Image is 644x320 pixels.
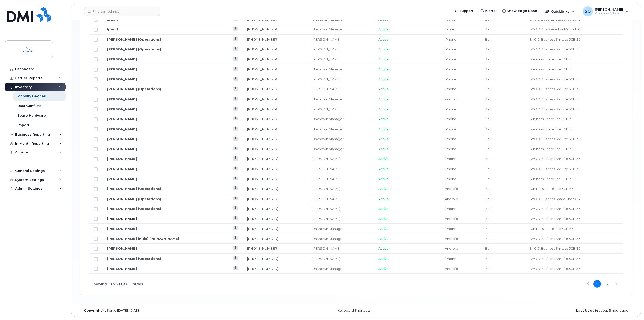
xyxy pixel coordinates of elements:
[485,117,491,121] span: Bell
[312,167,369,171] div: [PERSON_NAME]
[485,87,491,91] span: Bell
[233,107,238,111] a: View Last Bill
[378,117,389,121] span: Active
[551,9,569,13] span: Quicklinks
[593,280,601,288] button: Page 1
[312,137,369,141] div: Unknown Manager
[529,77,580,81] span: BYOD Business Shr Lite 5GB 36
[247,17,278,21] a: [PHONE_NUMBER]
[233,226,238,230] a: View Last Bill
[247,167,278,171] a: [PHONE_NUMBER]
[529,167,580,171] span: BYOD Business Shr Lite 5GB 36
[378,87,389,91] span: Active
[579,6,632,16] div: Stephen Glauser
[445,237,458,241] span: Android
[485,207,491,211] span: Bell
[337,309,370,312] a: Keyboard Shortcuts
[312,226,369,231] div: Unknown Manager
[84,309,102,312] strong: Copyright
[312,216,369,221] div: [PERSON_NAME]
[445,246,458,250] span: Android
[247,147,278,151] a: [PHONE_NUMBER]
[529,147,573,151] span: Business Share Lite 5GB 36
[378,77,389,81] span: Active
[91,280,143,288] span: Showing 1 To 50 Of 61 Entries
[233,147,238,150] a: View Last Bill
[247,107,278,111] a: [PHONE_NUMBER]
[107,17,118,21] a: Ipad 1
[529,67,573,71] span: Business Share Lite 5GB 36
[247,97,278,101] a: [PHONE_NUMBER]
[378,167,389,171] span: Active
[529,107,580,111] span: BYOD Business Shr Lite 5GB 36
[312,77,369,82] div: [PERSON_NAME]
[312,246,369,251] div: [PERSON_NAME]
[485,8,495,13] span: Alerts
[378,137,389,141] span: Active
[445,77,457,81] span: iPhone
[247,77,278,81] a: [PHONE_NUMBER]
[107,87,161,91] a: [PERSON_NAME] (Operations)
[576,309,598,312] strong: Last Update
[107,127,137,131] a: [PERSON_NAME]
[485,17,491,21] span: Bell
[595,7,623,11] span: [PERSON_NAME]
[312,127,369,132] div: Unknown Manager
[233,186,238,190] a: View Last Bill
[312,107,369,112] div: [PERSON_NAME]
[312,177,369,181] div: [PERSON_NAME]
[445,117,457,121] span: iPhone
[312,256,369,261] div: [PERSON_NAME]
[529,37,580,41] span: BYOD Business Shr Lite 5GB 36
[233,137,238,140] a: View Last Bill
[247,157,278,161] a: [PHONE_NUMBER]
[312,97,369,102] div: Unknown Manager
[312,197,369,201] div: [PERSON_NAME]
[529,117,573,121] span: Business Share Lite 5GB 36
[485,217,491,221] span: Bell
[445,267,458,271] span: Android
[595,11,623,15] span: Wireless Admin
[529,207,580,211] span: BYOD Business Shr Lite 5GB 36
[445,27,455,31] span: Tablet
[247,237,278,241] a: [PHONE_NUMBER]
[312,57,369,62] div: [PERSON_NAME]
[233,256,238,260] a: View Last Bill
[529,87,580,91] span: BYOD Business Shr Lite 5GB 36
[247,47,278,51] a: [PHONE_NUMBER]
[378,97,389,101] span: Active
[107,257,161,261] a: [PERSON_NAME] (Operations)
[541,6,578,16] div: Quicklinks
[107,246,137,250] a: [PERSON_NAME]
[485,227,491,231] span: Bell
[485,97,491,101] span: Bell
[529,137,580,141] span: BYOD Business Shr Lite 5GB 36
[378,177,389,181] span: Active
[378,246,389,250] span: Active
[233,47,238,51] a: View Last Bill
[499,6,541,16] a: Knowledge Base
[247,27,278,31] a: [PHONE_NUMBER]
[247,177,278,181] a: [PHONE_NUMBER]
[477,6,499,16] a: Alerts
[378,217,389,221] span: Active
[378,207,389,211] span: Active
[445,67,457,71] span: iPhone
[485,257,491,261] span: Bell
[445,37,457,41] span: iPhone
[529,267,580,271] span: BYOD Business Shr Lite 5GB 36
[107,157,137,161] a: [PERSON_NAME]
[107,267,137,271] a: [PERSON_NAME]
[378,27,389,31] span: Active
[107,167,137,171] a: [PERSON_NAME]
[445,197,458,201] span: Android
[445,137,457,141] span: iPhone
[312,186,369,191] div: [PERSON_NAME]
[233,127,238,131] a: View Last Bill
[485,27,491,31] span: Bell
[485,267,491,271] span: Bell
[459,8,473,13] span: Support
[445,207,457,211] span: iPhone
[378,37,389,41] span: Active
[485,147,491,151] span: Bell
